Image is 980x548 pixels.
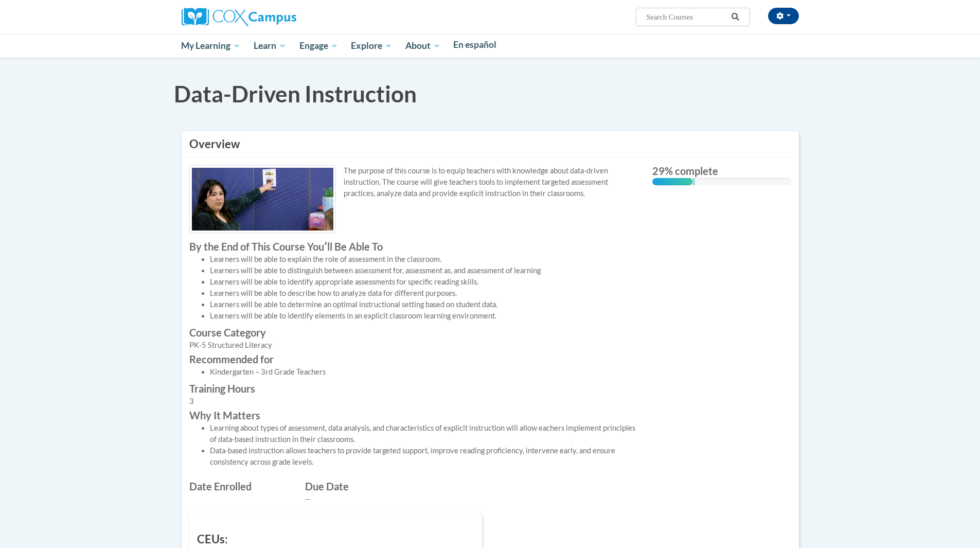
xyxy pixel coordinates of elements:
a: Learn [247,34,293,58]
a: About [399,34,447,58]
li: Data-based instruction allows teachers to provide targeted support, improve reading proficiency, ... [210,445,637,468]
h3: CEUs: [197,532,475,547]
div: PK-5 Structured Literacy [189,340,637,351]
img: Cox Campus [182,8,296,26]
div: 3 [189,396,637,407]
a: Cox Campus [182,12,296,21]
label: Training Hours [189,383,637,394]
label: Course Category [189,327,637,338]
label: 29% complete [652,165,791,176]
input: Search Courses [645,11,727,23]
li: Learners will be able to determine an optimal instructional setting based on student data. [210,299,637,310]
li: Learners will be able to identify appropriate assessments for specific reading skills. [210,276,637,288]
li: Learners will be able to identify elements in an explicit classroom learning environment. [210,310,637,322]
a: Engage [293,34,345,58]
span: My Learning [181,40,240,52]
button: Search [727,11,743,23]
i:  [730,13,740,21]
span: Learn [254,40,286,52]
div: -- [305,493,405,505]
label: Due Date [305,481,405,492]
label: Recommended for [189,353,637,365]
label: Why It Matters [189,410,637,421]
h3: Overview [189,136,791,152]
li: Learners will be able to distinguish between assessment for, assessment as, and assessment of lea... [210,265,637,276]
div: 29% complete [652,178,692,185]
span: Engage [299,40,338,52]
div: Main menu [166,34,814,58]
span: En español [453,39,496,50]
a: En español [447,34,504,56]
p: The purpose of this course is to equip teachers with knowledge about data-driven instruction. The... [189,165,637,199]
li: Learning about types of assessment, data analysis, and characteristics of explicit instruction wi... [210,422,637,445]
li: Learners will be able to describe how to analyze data for different purposes. [210,288,637,299]
span: Explore [351,40,392,52]
a: My Learning [175,34,247,58]
span: About [405,40,440,52]
button: Account Settings [768,8,799,24]
img: Course logo image [189,165,336,233]
div: 0.001% [692,178,695,185]
li: Learners will be able to explain the role of assessment in the classroom. [210,254,637,265]
span: Data-Driven Instruction [174,80,417,107]
label: Date Enrolled [189,481,290,492]
label: By the End of This Course Youʹll Be Able To [189,241,637,252]
a: Explore [344,34,399,58]
li: Kindergarten – 3rd Grade Teachers [210,366,637,378]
